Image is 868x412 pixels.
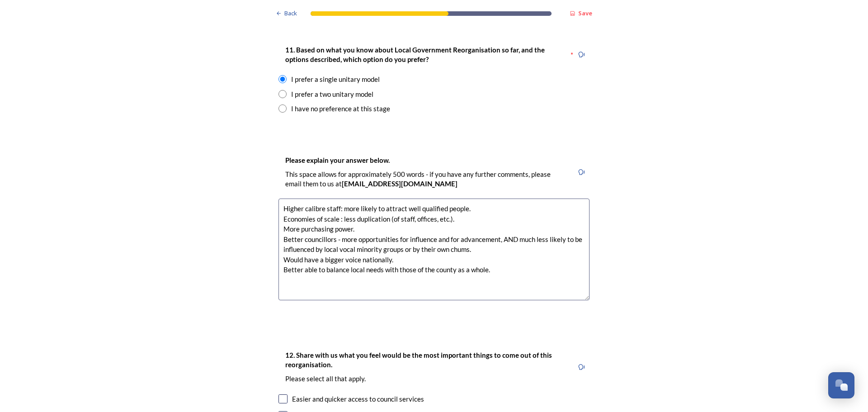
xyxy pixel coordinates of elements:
[828,372,854,398] button: Open Chat
[292,394,424,404] div: Easier and quicker access to council services
[285,351,553,369] strong: 12. Share with us what you feel would be the most important things to come out of this reorganisa...
[278,199,590,300] textarea: Higher calibre staff: more likely to attract well qualified people. Economies of scale : less dup...
[285,156,390,164] strong: Please explain your answer below.
[285,46,546,63] strong: 11. Based on what you know about Local Government Reorganisation so far, and the options describe...
[291,89,373,99] div: I prefer a two unitary model
[291,74,380,85] div: I prefer a single unitary model
[285,170,566,189] p: This space allows for approximately 500 words - if you have any further comments, please email th...
[285,374,566,384] p: Please select all that apply.
[291,104,390,114] div: I have no preference at this stage
[578,9,592,17] strong: Save
[284,9,297,18] span: Back
[342,180,458,188] strong: [EMAIL_ADDRESS][DOMAIN_NAME]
